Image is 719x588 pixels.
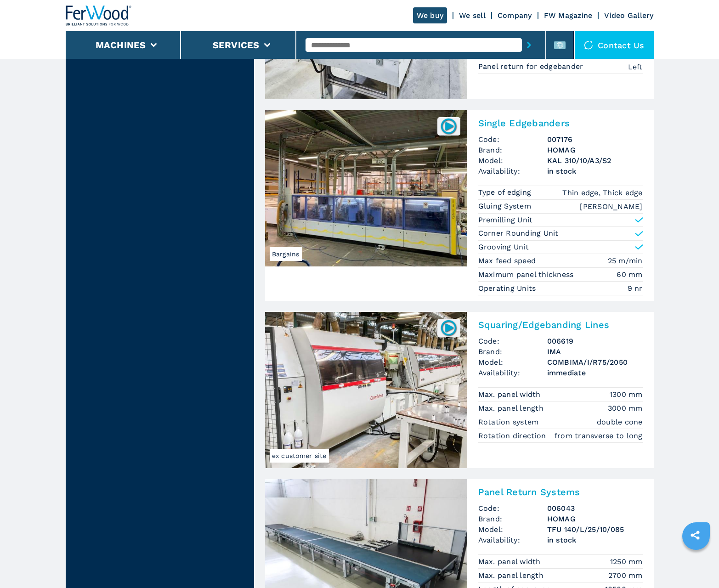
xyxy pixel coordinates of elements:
[610,556,643,567] em: 1250 mm
[459,11,486,20] a: We sell
[684,524,707,547] a: sharethis
[547,155,643,166] h3: KAL 310/10/A3/S2
[597,417,643,427] em: double cone
[608,403,643,413] em: 3000 mm
[584,40,593,50] img: Contact us
[478,155,547,166] span: Model:
[555,430,643,441] em: from transverse to long
[522,34,536,56] button: submit-button
[440,117,458,135] img: 007176
[478,215,533,225] p: Premilling Unit
[498,11,532,20] a: Company
[547,134,643,145] h3: 007176
[478,256,538,266] p: Max feed speed
[66,6,132,26] img: Ferwood
[547,514,643,524] h3: HOMAG
[478,242,529,252] p: Grooving Unit
[265,312,467,468] img: Squaring/Edgebanding Lines IMA COMBIMA/I/R75/2050
[604,11,653,20] a: Video Gallery
[628,283,643,294] em: 9 nr
[478,503,547,514] span: Code:
[478,134,547,145] span: Code:
[478,201,534,211] p: Gluing System
[478,166,547,176] span: Availability:
[562,187,642,198] em: Thin edge, Thick edge
[580,201,642,212] em: [PERSON_NAME]
[478,524,547,535] span: Model:
[213,40,260,51] button: Services
[610,389,643,400] em: 1300 mm
[440,319,458,337] img: 006619
[265,110,467,266] img: Single Edgebanders HOMAG KAL 310/10/A3/S2
[547,166,643,176] span: in stock
[608,255,643,266] em: 25 m/min
[478,187,534,198] p: Type of edging
[478,145,547,155] span: Brand:
[478,557,543,567] p: Max. panel width
[544,11,593,20] a: FW Magazine
[547,535,643,545] span: in stock
[478,283,538,294] p: Operating Units
[547,524,643,535] h3: TFU 140/L/25/10/085
[478,486,643,498] h2: Panel Return Systems
[547,346,643,357] h3: IMA
[628,62,643,72] em: Left
[478,336,547,346] span: Code:
[478,228,559,238] p: Corner Rounding Unit
[617,269,642,280] em: 60 mm
[478,431,549,441] p: Rotation direction
[478,346,547,357] span: Brand:
[575,31,654,59] div: Contact us
[478,417,541,427] p: Rotation system
[478,390,543,400] p: Max. panel width
[478,270,576,280] p: Maximum panel thickness
[478,62,586,72] p: Panel return for edgebander
[265,312,654,468] a: Squaring/Edgebanding Lines IMA COMBIMA/I/R75/2050ex customer site006619Squaring/Edgebanding Lines...
[270,247,302,261] span: Bargains
[478,319,643,330] h2: Squaring/Edgebanding Lines
[270,449,329,463] span: ex customer site
[547,145,643,155] h3: HOMAG
[547,336,643,346] h3: 006619
[547,503,643,514] h3: 006043
[478,535,547,545] span: Availability:
[478,118,643,129] h2: Single Edgebanders
[265,110,654,301] a: Single Edgebanders HOMAG KAL 310/10/A3/S2Bargains007176Single EdgebandersCode:007176Brand:HOMAGMo...
[478,367,547,378] span: Availability:
[680,547,712,581] iframe: Chat
[608,570,643,581] em: 2700 mm
[547,357,643,367] h3: COMBIMA/I/R75/2050
[413,7,447,23] a: We buy
[478,571,546,581] p: Max. panel length
[478,357,547,367] span: Model:
[478,514,547,524] span: Brand:
[478,403,546,413] p: Max. panel length
[547,367,643,378] span: immediate
[96,40,146,51] button: Machines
